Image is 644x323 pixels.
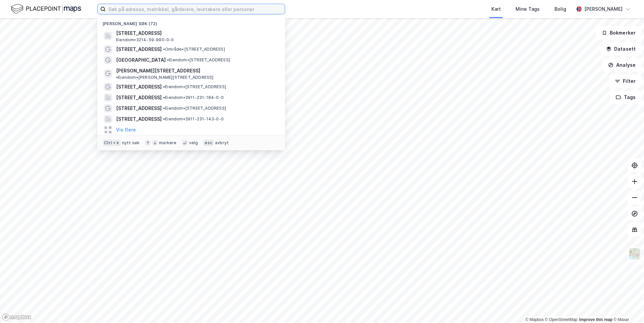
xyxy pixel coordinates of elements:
button: Bokmerker [596,26,641,40]
div: esc [203,140,214,146]
span: Område • [STREET_ADDRESS] [163,47,225,52]
span: [STREET_ADDRESS] [116,29,277,37]
span: • [116,75,118,80]
div: Ctrl + k [103,140,121,146]
div: velg [189,140,198,146]
span: Eiendom • 3911-231-184-0-0 [163,95,224,100]
div: Bolig [554,5,566,13]
span: • [163,84,165,89]
span: [STREET_ADDRESS] [116,94,162,102]
div: Mine Tags [516,5,540,13]
div: avbryt [215,140,229,146]
button: Filter [609,74,641,88]
span: [PERSON_NAME][STREET_ADDRESS] [116,67,200,75]
a: Mapbox homepage [2,313,32,321]
span: Eiendom • 3214-59-990-0-0 [116,37,174,43]
iframe: Chat Widget [610,291,644,323]
input: Søk på adresse, matrikkel, gårdeiere, leietakere eller personer [106,4,285,14]
span: [STREET_ADDRESS] [116,83,162,91]
a: Improve this map [579,317,612,322]
button: Analyse [602,58,641,72]
span: Eiendom • [STREET_ADDRESS] [163,84,226,90]
div: [PERSON_NAME] søk (72) [97,16,285,28]
span: Eiendom • 3911-231-143-0-0 [163,116,224,122]
button: Datasett [600,42,641,56]
span: • [163,116,165,121]
div: Kontrollprogram for chat [610,291,644,323]
span: • [163,106,165,111]
span: Eiendom • [STREET_ADDRESS] [167,57,230,63]
span: [GEOGRAPHIC_DATA] [116,56,166,64]
div: [PERSON_NAME] [584,5,623,13]
span: Eiendom • [PERSON_NAME][STREET_ADDRESS] [116,75,214,80]
a: Mapbox [525,317,544,322]
div: Kart [491,5,501,13]
span: • [163,95,165,100]
span: • [163,47,165,52]
button: Tags [610,91,641,104]
div: markere [159,140,176,146]
span: [STREET_ADDRESS] [116,45,162,53]
a: OpenStreetMap [545,317,578,322]
span: [STREET_ADDRESS] [116,104,162,112]
span: • [167,57,169,62]
div: nytt søk [122,140,140,146]
img: Z [628,248,641,260]
img: logo.f888ab2527a4732fd821a326f86c7f29.svg [11,3,81,15]
span: [STREET_ADDRESS] [116,115,162,123]
span: Eiendom • [STREET_ADDRESS] [163,106,226,111]
button: Vis flere [116,126,136,134]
